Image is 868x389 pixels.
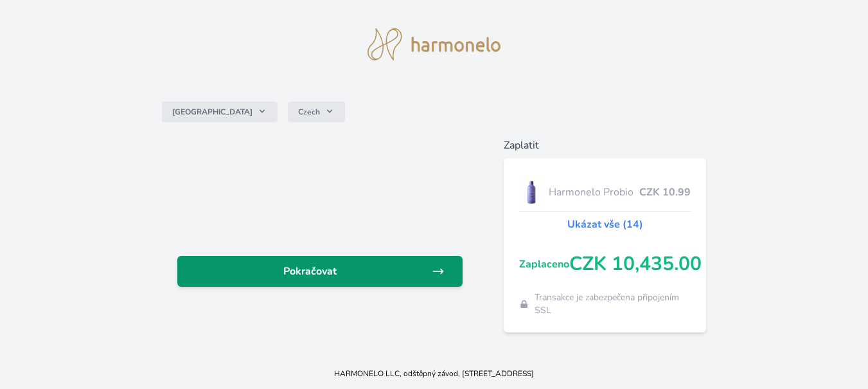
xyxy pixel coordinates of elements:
button: Czech [288,102,345,122]
a: Pokračovat [177,256,463,287]
img: logo.svg [368,28,501,60]
span: Harmonelo Probio [549,185,639,200]
span: [GEOGRAPHIC_DATA] [172,107,252,117]
span: CZK 10,435.00 [569,253,702,276]
button: [GEOGRAPHIC_DATA] [162,102,278,122]
span: Zaplaceno [519,257,569,272]
span: Transakce je zabezpečena připojením SSL [535,291,691,317]
a: Ukázat vše (14) [567,217,643,232]
span: Czech [298,107,320,117]
img: CLEAN_PROBIO_se_stinem_x-lo.jpg [519,176,544,208]
span: Pokračovat [188,264,432,279]
span: CZK 10.99 [639,185,691,200]
h6: Zaplatit [504,138,706,153]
